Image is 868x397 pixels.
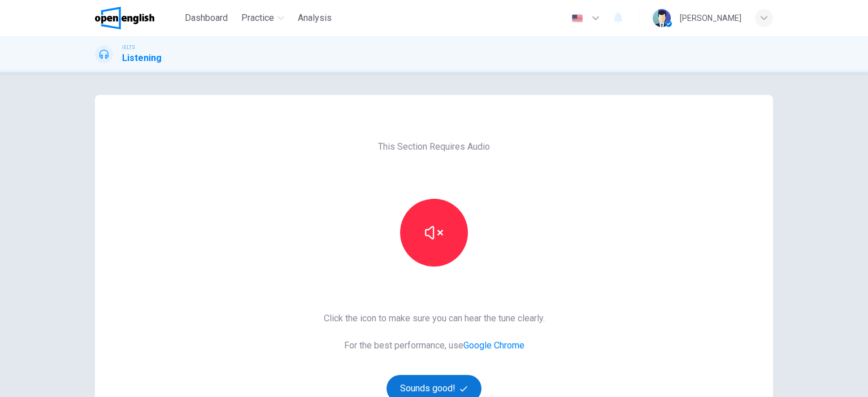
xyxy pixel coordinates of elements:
span: IELTS [122,43,135,51]
span: Practice [241,11,274,25]
span: Dashboard [185,11,228,25]
button: Practice [237,8,289,28]
img: Profile picture [653,9,671,27]
button: Dashboard [180,8,232,28]
img: OpenEnglish logo [95,7,154,29]
a: OpenEnglish logo [95,7,180,29]
img: en [570,14,584,23]
h1: Listening [122,51,162,65]
span: Analysis [298,11,332,25]
span: For the best performance, use [324,339,545,352]
button: Analysis [293,8,336,28]
span: This Section Requires Audio [378,140,490,154]
span: Click the icon to make sure you can hear the tune clearly. [324,312,545,325]
a: Google Chrome [463,340,524,351]
div: [PERSON_NAME] [680,11,741,25]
